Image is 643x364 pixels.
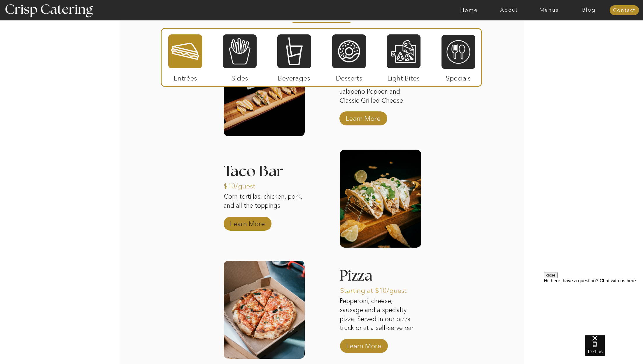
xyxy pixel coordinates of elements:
[609,8,639,13] a: Contact
[166,68,205,85] p: Entrées
[569,7,609,13] a: Blog
[340,297,417,332] p: Pepperoni, cheese, sausage and a specialty pizza. Served in our pizza truck or at a self-serve bar
[224,176,262,193] p: $10/guest
[529,7,569,13] a: Menus
[220,68,259,85] p: Sides
[224,192,305,220] p: Corn tortillas, chicken, pork, and all the toppings
[275,68,313,85] p: Beverages
[344,336,383,353] a: Learn More
[585,335,643,364] iframe: podium webchat widget bubble
[439,68,478,85] p: Specials
[344,108,383,125] a: Learn More
[330,68,369,85] p: Desserts
[449,7,489,13] a: Home
[339,78,421,106] p: Pulled Pork, Chicken Pesto, Jalapeño Popper, and Classic Grilled Cheese
[224,164,305,171] h3: Taco Bar
[489,7,529,13] a: About
[340,281,417,297] p: Starting at $10/guest
[228,214,267,231] a: Learn More
[339,268,400,285] h3: Pizza
[544,272,643,342] iframe: podium webchat widget prompt
[384,68,423,85] p: Light Bites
